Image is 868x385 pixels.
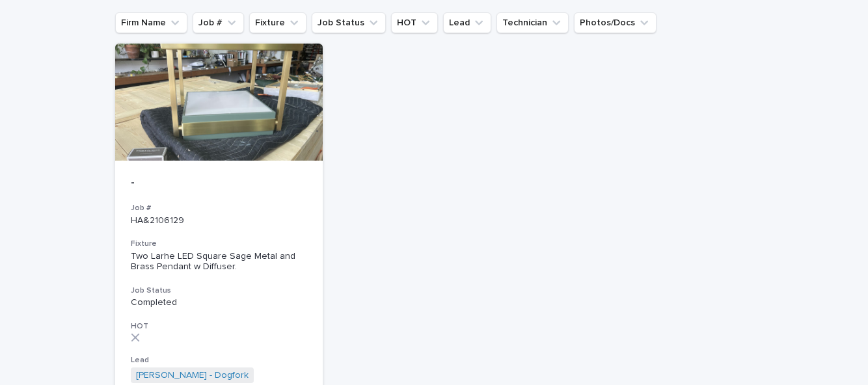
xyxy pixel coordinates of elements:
[131,297,307,308] p: Completed
[136,370,249,381] a: [PERSON_NAME] - Dogfork
[131,321,307,332] h3: HOT
[131,239,307,249] h3: Fixture
[131,203,307,213] h3: Job #
[131,285,307,296] h3: Job Status
[391,12,438,33] button: HOT
[312,12,386,33] button: Job Status
[131,176,307,191] p: -
[249,12,306,33] button: Fixture
[131,355,307,365] h3: Lead
[115,12,187,33] button: Firm Name
[131,215,307,226] p: HA&2106129
[496,12,569,33] button: Technician
[443,12,491,33] button: Lead
[131,251,307,273] div: Two Larhe LED Square Sage Metal and Brass Pendant w Diffuser.
[574,12,657,33] button: Photos/Docs
[193,12,244,33] button: Job #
